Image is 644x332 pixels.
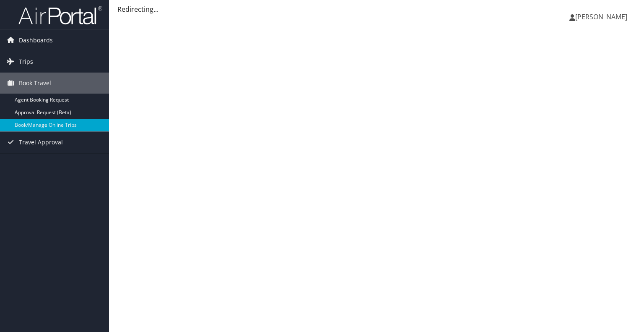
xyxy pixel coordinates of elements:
a: [PERSON_NAME] [569,4,636,29]
span: [PERSON_NAME] [575,12,627,21]
div: Redirecting... [117,4,636,14]
span: Book Travel [19,73,51,94]
span: Dashboards [19,30,53,51]
img: airportal-logo.png [18,5,102,25]
span: Travel Approval [19,132,63,153]
span: Trips [19,51,33,72]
